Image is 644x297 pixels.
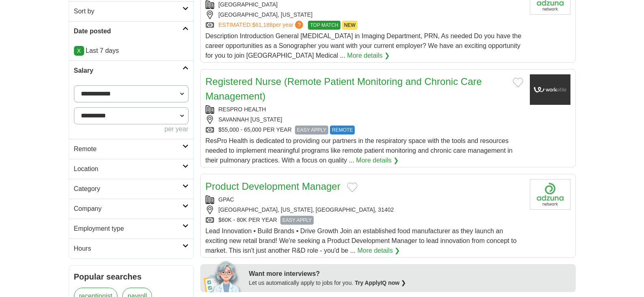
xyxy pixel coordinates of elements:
img: apply-iq-scientist.png [204,260,243,292]
a: More details ❯ [356,156,399,165]
a: Registered Nurse (Remote Patient Monitoring and Chronic Care Management) [206,76,482,102]
div: SAVANNAH [US_STATE] [206,115,523,124]
span: TOP MATCH [308,21,340,30]
div: [GEOGRAPHIC_DATA] [206,0,523,9]
a: Date posted [69,21,193,41]
span: EASY APPLY [295,126,328,134]
div: [GEOGRAPHIC_DATA], [US_STATE] [206,11,523,19]
span: Lead Innovation • Build Brands • Drive Growth Join an established food manufacturer as they launc... [206,228,517,254]
h2: Popular searches [74,271,189,283]
div: [GEOGRAPHIC_DATA], [US_STATE], [GEOGRAPHIC_DATA], 31402 [206,206,523,214]
button: Add to favorite jobs [347,182,358,192]
div: $60K - 80K PER YEAR [206,216,523,225]
h2: Remote [74,144,182,154]
span: EASY APPLY [280,216,314,225]
img: Company logo [530,74,570,105]
a: Location [69,159,193,179]
a: Company [69,199,193,219]
img: Company logo [530,179,570,210]
a: ESTIMATED:$61,188per year? [219,21,305,30]
a: Employment type [69,219,193,238]
a: Product Development Manager [206,181,340,192]
a: X [74,46,84,56]
h2: Location [74,164,182,174]
a: Try ApplyIQ now ❯ [355,280,406,286]
h2: Hours [74,244,182,254]
span: REMOTE [330,126,355,134]
button: Add to favorite jobs [513,78,523,87]
span: ResPro Health is dedicated to providing our partners in the respiratory space with the tools and ... [206,137,513,164]
div: $55,000 - 65,000 PER YEAR [206,126,523,134]
div: RESPRO HEALTH [206,105,523,114]
h2: Salary [74,66,182,76]
h2: Company [74,204,182,214]
a: More details ❯ [347,51,390,61]
span: Description Introduction General [MEDICAL_DATA] in Imaging Department, PRN, As needed Do you have... [206,33,522,59]
p: Last 7 days [74,46,189,56]
a: More details ❯ [357,246,400,256]
h2: Date posted [74,26,182,36]
div: Let us automatically apply to jobs for you. [249,279,571,287]
h2: Category [74,184,182,194]
h2: Sort by [74,7,182,16]
h2: Employment type [74,224,182,234]
div: GPAC [206,195,523,204]
span: $61,188 [252,22,273,28]
span: ? [295,21,303,29]
a: Salary [69,61,193,80]
div: per year [74,124,189,134]
a: Sort by [69,1,193,21]
span: NEW [342,21,358,30]
a: Hours [69,238,193,258]
a: Remote [69,139,193,159]
div: Want more interviews? [249,269,571,279]
a: Category [69,179,193,199]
